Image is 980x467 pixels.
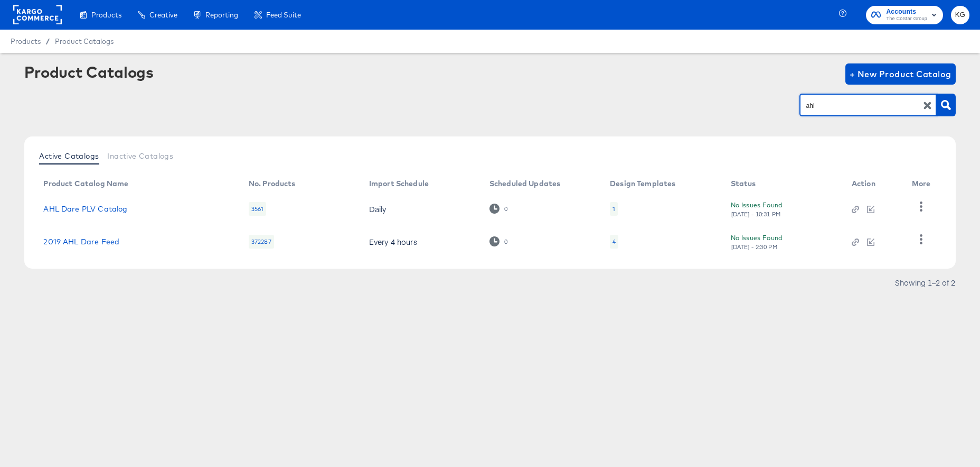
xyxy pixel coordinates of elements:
div: Product Catalog Name [43,179,128,188]
div: Scheduled Updates [489,179,561,188]
div: Design Templates [610,179,675,188]
span: Active Catalogs [39,152,99,160]
div: 0 [489,204,508,214]
div: 372287 [249,235,274,249]
div: 1 [612,205,615,213]
div: 1 [610,202,618,216]
td: Every 4 hours [361,225,481,258]
div: 0 [504,238,508,245]
th: Status [722,176,843,193]
a: 2019 AHL Dare Feed [43,237,119,246]
span: The CoStar Group [886,15,927,23]
span: Feed Suite [266,11,301,19]
th: Action [843,176,903,193]
span: Products [91,11,121,19]
td: Daily [361,193,481,225]
button: AccountsThe CoStar Group [866,6,943,24]
div: 4 [612,237,616,246]
button: KG [951,6,969,24]
span: Products [11,37,41,45]
span: Inactive Catalogs [107,152,173,160]
div: 0 [504,205,508,213]
div: Import Schedule [369,179,429,188]
input: Search Product Catalogs [804,99,916,112]
div: No. Products [249,179,296,188]
a: Product Catalogs [55,37,114,45]
button: + New Product Catalog [845,63,956,85]
span: Creative [149,11,177,19]
span: Reporting [205,11,238,19]
span: + New Product Catalog [850,67,951,81]
div: 3561 [249,202,267,216]
a: AHL Dare PLV Catalog [43,205,127,213]
div: 0 [489,236,508,246]
th: More [903,176,944,193]
div: 4 [610,235,618,249]
span: Accounts [886,6,927,17]
span: / [41,37,55,45]
div: Showing 1–2 of 2 [894,279,956,286]
span: KG [955,9,965,21]
div: Product Catalogs [24,63,153,80]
